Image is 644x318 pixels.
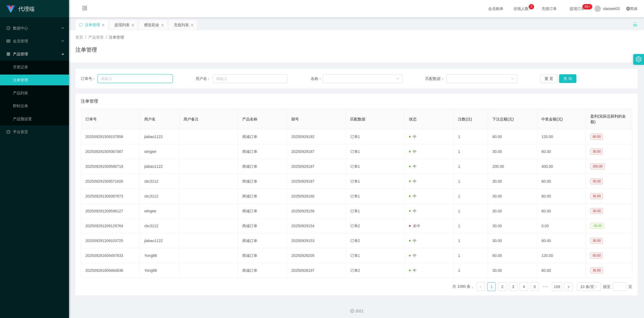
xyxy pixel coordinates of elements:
span: 匹配数据 [350,117,365,121]
li: 下一页 [564,282,573,291]
td: 1 [454,248,488,263]
td: wingee [140,204,179,219]
td: 30.00 [488,233,537,248]
td: 20250929156 [287,204,346,219]
a: 产品预设置 [13,113,65,124]
td: 60.00 [537,189,586,204]
td: 202509291209596127 [81,204,140,219]
td: 202509281609497833 [81,248,140,263]
td: 120.00 [537,248,586,263]
span: 数据中心 [6,26,28,30]
td: 20250929187 [287,144,346,159]
td: 商城订单 [238,159,287,174]
span: 中 [409,268,417,273]
td: 1 [454,219,488,233]
td: 20250929154 [287,219,346,233]
span: ••• [541,282,550,291]
input: 请输入 [98,74,173,83]
td: wingee [140,144,179,159]
td: 1 [454,129,488,144]
td: ckc3112 [140,219,179,233]
a: 109 [552,283,562,291]
td: 20250928197 [287,263,346,278]
span: 下注总额(元) [492,117,514,121]
td: 202509291509157858 [81,129,140,144]
a: 注单管理 [13,75,65,85]
i: 图标: unlock [633,22,638,27]
li: 109 [552,282,562,291]
span: 中 [409,149,417,154]
div: 10 条/页 [580,283,594,291]
td: jiabao1122 [140,129,179,144]
i: 图标: down [594,285,598,289]
a: 开奖记录 [13,62,65,72]
td: 1 [454,159,488,174]
span: 中奖金额(元) [541,117,563,121]
td: 商城订单 [238,219,287,233]
a: 图标: dashboard平台首页 [6,126,65,137]
td: 1 [454,263,488,278]
span: 充值订单 [539,7,559,11]
h1: 注单管理 [75,46,97,54]
li: 上一页 [476,282,485,291]
span: 盈利(实际总获利的金额) [590,114,626,124]
span: 订单1 [350,164,360,169]
span: 用户备注 [183,117,199,121]
span: 30.00 [590,208,603,214]
td: 20250928205 [287,248,346,263]
td: 202509291509571926 [81,174,140,189]
td: 202509291209103725 [81,233,140,248]
td: 商城订单 [238,248,287,263]
span: / [85,35,86,39]
a: 4 [520,283,528,291]
td: 60.00 [537,174,586,189]
td: 60.00 [537,144,586,159]
span: 用户名： [196,76,213,82]
a: 代理端 [6,6,34,11]
td: 202509291509586718 [81,159,140,174]
td: 1 [454,189,488,204]
td: 30.00 [488,189,537,204]
td: 30.00 [488,263,537,278]
a: 1 [487,283,496,291]
i: 图标: close [131,24,134,27]
span: -30.00 [590,223,604,229]
td: 1 [454,204,488,219]
div: 注单管理 [85,20,100,30]
td: 1 [454,144,488,159]
p: 3 [530,4,532,9]
span: 订单1 [350,253,360,258]
i: 图标: copyright [350,309,354,313]
i: 图标: close [102,24,105,27]
span: 30.00 [590,178,603,184]
span: 产品管理 [88,35,103,39]
td: 20250929192 [287,129,346,144]
i: 图标: global [626,7,630,11]
a: 2 [498,283,506,291]
span: 名称： [311,76,323,82]
span: 未中 [409,224,420,228]
span: 订单2 [350,268,360,273]
span: 中 [409,209,417,213]
span: 订单2 [350,224,360,228]
span: 中 [409,239,417,243]
td: 30.00 [488,219,537,233]
td: ckc3112 [140,189,179,204]
td: 1 [454,174,488,189]
td: 20250929160 [287,189,346,204]
span: 首页 [75,35,83,39]
td: Yong88 [140,248,179,263]
a: 3 [509,283,517,291]
span: / [106,35,107,39]
span: 产品名称 [242,117,257,121]
td: 60.00 [488,248,537,263]
span: 在线人数 [511,7,531,11]
i: 图标: right [567,285,570,289]
span: 会员管理 [6,39,28,43]
li: 4 [520,282,528,291]
span: 30.00 [590,193,603,199]
span: 订单1 [350,179,360,183]
i: 图标: check-circle-o [6,26,10,30]
div: 跳至 页 [603,282,632,291]
span: 中 [409,164,417,169]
